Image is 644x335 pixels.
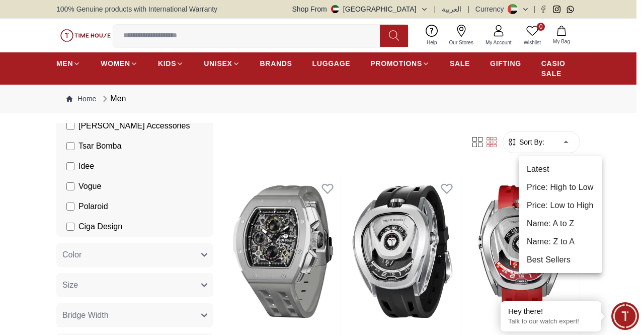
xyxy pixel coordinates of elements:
[519,196,602,215] li: Price: Low to High
[519,215,602,233] li: Name: A to Z
[508,317,594,326] p: Talk to our watch expert!
[519,233,602,251] li: Name: Z to A
[519,251,602,269] li: Best Sellers
[519,178,602,196] li: Price: High to Low
[519,160,602,178] li: Latest
[508,306,594,316] div: Hey there!
[611,302,639,330] div: Chat Widget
